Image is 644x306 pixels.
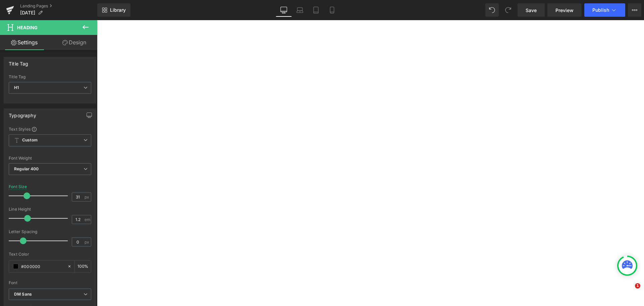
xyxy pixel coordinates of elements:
[9,156,91,161] div: Font Weight
[9,126,91,132] div: Text Styles
[584,3,625,17] button: Publish
[526,7,537,14] span: Save
[555,7,574,14] span: Preview
[50,35,99,50] a: Design
[485,3,499,17] button: Undo
[17,25,38,30] span: Heading
[592,7,609,13] span: Publish
[292,3,308,17] a: Laptop
[14,85,19,90] b: H1
[85,195,90,199] span: px
[621,283,637,299] iframe: Intercom live chat
[276,3,292,17] a: Desktop
[308,3,324,17] a: Tablet
[22,137,38,143] b: Custom
[628,3,641,17] button: More
[20,10,35,15] span: [DATE]
[324,3,340,17] a: Mobile
[9,184,27,189] div: Font Size
[9,109,36,118] div: Typography
[9,280,91,285] div: Font
[75,261,91,272] div: %
[635,283,640,289] span: 1
[9,229,91,234] div: Letter Spacing
[14,292,32,297] i: DM Sans
[21,263,64,270] input: Color
[9,252,91,257] div: Text Color
[9,75,91,79] div: Title Tag
[110,7,126,13] span: Library
[501,3,515,17] button: Redo
[97,3,130,17] a: New Library
[14,166,39,171] b: Regular 400
[20,3,97,9] a: Landing Pages
[547,3,582,17] a: Preview
[9,57,29,67] div: Title Tag
[85,217,90,222] span: em
[85,240,90,244] span: px
[9,207,91,212] div: Line Height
